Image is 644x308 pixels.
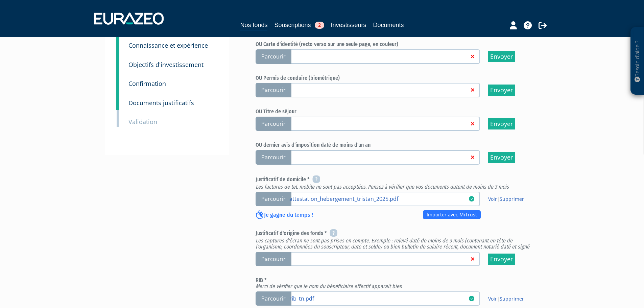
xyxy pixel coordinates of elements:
[94,13,164,25] img: 1732889491-logotype_eurazeo_blanc_rvb.png
[256,230,536,250] h6: Justificatif d'origine des fonds *
[128,99,194,107] small: Documents justificatifs
[240,20,267,31] a: Nos fonds
[469,196,474,202] i: 11/08/2025 10:29
[128,118,157,126] small: Validation
[469,296,474,301] i: 11/08/2025 10:30
[256,142,536,148] h6: OU dernier avis d'imposition daté de moins d'un an
[256,291,291,306] span: Parcourir
[256,184,509,190] em: Les factures de tel. mobile ne sont pas acceptées. Pensez à vérifier que vos documents datent de ...
[256,41,536,47] h6: OU Carte d'identité (recto verso sur une seule page, en couleur)
[128,79,166,88] small: Confirmation
[423,210,481,219] a: Importer avec MiTrust
[373,20,404,30] a: Documents
[256,283,402,289] em: Merci de vérifier que le nom du bénéficiaire effectif apparait bien
[256,49,291,64] span: Parcourir
[256,109,536,115] h6: OU Titre de séjour
[488,295,524,302] span: |
[256,75,536,81] h6: OU Permis de conduire (biométrique)
[634,31,641,92] p: Besoin d'aide ?
[488,85,515,96] input: Envoyer
[116,89,119,110] a: 8
[488,196,524,203] span: |
[256,117,291,131] span: Parcourir
[488,196,497,202] a: Voir
[256,192,291,206] span: Parcourir
[315,22,324,29] span: 2
[116,51,119,72] a: 6
[116,31,119,52] a: 5
[256,211,313,220] p: Je gagne du temps !
[488,152,515,163] input: Envoyer
[331,20,366,30] a: Investisseurs
[488,254,515,265] input: Envoyer
[256,277,536,289] h6: RIB *
[256,83,291,97] span: Parcourir
[500,196,524,202] a: Supprimer
[256,150,291,165] span: Parcourir
[488,118,515,129] input: Envoyer
[289,295,469,302] a: rib_tn.pdf
[116,70,119,91] a: 7
[289,195,469,202] a: attestation_hebergement_tristan_2025.pdf
[256,176,536,190] h6: Justificatif de domicile *
[128,61,204,69] small: Objectifs d'investissement
[274,20,324,30] a: Souscriptions2
[256,252,291,266] span: Parcourir
[500,295,524,302] a: Supprimer
[488,295,497,302] a: Voir
[256,237,529,250] em: Les captures d'écran ne sont pas prises en compte. Exemple : relevé daté de moins de 3 mois (cont...
[488,51,515,62] input: Envoyer
[128,41,208,49] small: Connaissance et expérience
